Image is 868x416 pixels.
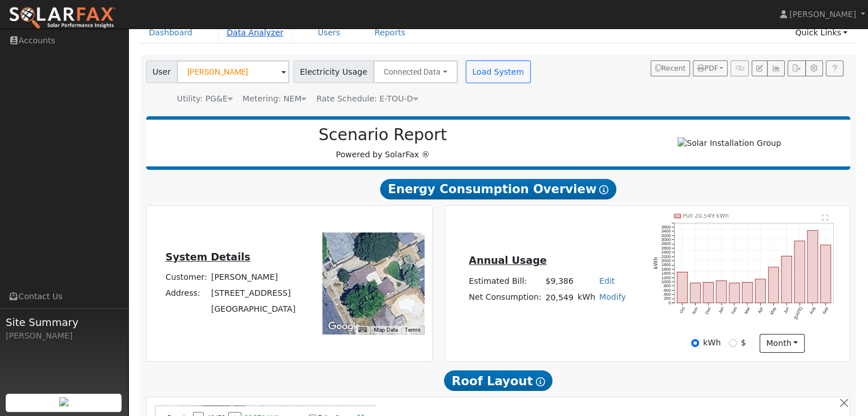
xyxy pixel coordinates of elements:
span: Site Summary [6,315,122,330]
rect: onclick="" [781,256,792,303]
img: Solar Installation Group [677,137,781,149]
input: kWh [691,339,699,347]
text: 3400 [661,229,671,234]
text: Apr [757,306,764,315]
button: PDF [693,60,728,76]
rect: onclick="" [756,279,766,303]
button: Multi-Series Graph [767,60,785,76]
span: PDF [697,64,718,72]
img: Google [325,319,363,334]
a: Open this area in Google Maps (opens a new window) [325,319,363,334]
a: Users [309,22,349,43]
button: Recent [651,60,691,76]
text: 1200 [661,275,671,280]
span: Roof Layout [444,370,553,391]
text: Mar [744,306,752,315]
span: Energy Consumption Overview [380,179,616,199]
h2: Scenario Report [158,125,608,145]
button: Connected Data [373,60,458,83]
text: 0 [668,300,671,305]
div: Metering: NEM [243,93,306,105]
rect: onclick="" [703,283,713,303]
div: Powered by SolarFax ® [152,125,614,161]
button: Load System [466,60,531,83]
button: Map Data [374,326,398,334]
td: Estimated Bill: [467,273,543,289]
button: Settings [805,60,823,76]
input: Select a User [177,60,289,83]
text: [DATE] [793,306,804,320]
button: month [760,334,805,353]
text: 1600 [661,267,671,272]
td: Address: [163,286,209,301]
text: 200 [664,296,671,301]
text: 3200 [661,233,671,238]
text: 3600 [661,225,671,230]
rect: onclick="" [808,230,818,303]
rect: onclick="" [794,241,805,303]
text: 1800 [661,262,671,267]
text: 1400 [661,271,671,276]
span: Alias: HETOUD [316,94,418,103]
text: Feb [730,306,738,315]
div: [PERSON_NAME] [6,330,122,342]
img: SolarFax [9,6,116,30]
text: 400 [664,292,671,297]
text: Oct [679,306,686,314]
a: Data Analyzer [218,22,292,43]
rect: onclick="" [690,283,700,303]
a: Modify [599,292,626,301]
text: Aug [809,306,817,315]
u: System Details [165,251,251,263]
td: $9,386 [543,273,575,289]
text:  [822,214,829,221]
a: Dashboard [140,22,201,43]
rect: onclick="" [716,281,726,303]
text: 2400 [661,250,671,255]
td: [GEOGRAPHIC_DATA] [209,301,297,317]
text: 800 [664,283,671,288]
text: 600 [664,288,671,293]
rect: onclick="" [742,282,753,303]
i: Show Help [536,377,545,386]
button: Edit User [752,60,768,76]
span: [PERSON_NAME] [789,10,856,19]
text: 3000 [661,237,671,242]
rect: onclick="" [677,272,687,303]
div: Utility: PG&E [177,93,233,105]
td: Customer: [163,270,209,286]
a: Edit [599,276,615,286]
text: 2200 [661,254,671,259]
label: $ [741,337,746,349]
rect: onclick="" [821,245,831,303]
button: Keyboard shortcuts [358,326,366,334]
text: May [769,306,777,316]
rect: onclick="" [768,267,778,303]
text: Dec [704,306,712,315]
text: Jan [717,306,725,315]
span: Electricity Usage [293,60,374,83]
text: 2600 [661,246,671,251]
button: Export Interval Data [788,60,805,76]
a: Help Link [826,60,843,76]
text: Jun [783,306,790,315]
td: [STREET_ADDRESS] [209,286,297,301]
a: Terms (opens in new tab) [405,327,421,333]
text: 2000 [661,258,671,263]
img: retrieve [59,397,68,406]
text: Nov [691,306,699,315]
td: 20,549 [543,289,575,306]
text: 1000 [661,279,671,284]
a: Quick Links [786,22,856,43]
span: User [146,60,177,83]
td: [PERSON_NAME] [209,270,297,286]
text: Sep [822,306,830,315]
rect: onclick="" [729,283,740,303]
input: $ [729,339,737,347]
u: Annual Usage [469,255,546,266]
text: kWh [653,257,659,270]
a: Reports [366,22,414,43]
label: kWh [703,337,721,349]
text: Pull 20,549 kWh [683,213,729,219]
text: 2800 [661,241,671,246]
